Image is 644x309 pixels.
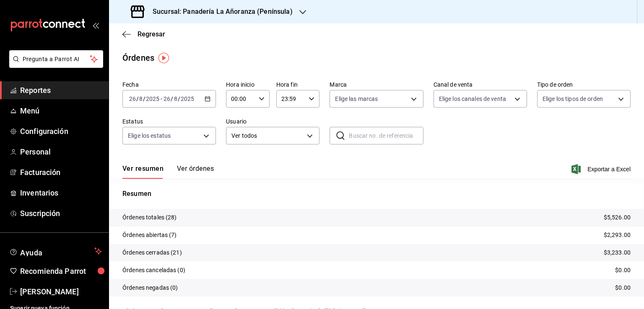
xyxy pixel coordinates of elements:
[330,82,423,88] label: Marca
[171,95,173,102] span: /
[604,248,631,257] p: $3,233.00
[20,126,102,137] span: Configuración
[163,95,171,102] input: --
[20,85,102,96] span: Reportes
[122,51,154,64] div: Órdenes
[174,95,178,102] input: --
[276,82,320,88] label: Hora fin
[178,95,180,102] span: /
[335,95,378,103] span: Elige las marcas
[122,189,631,199] p: Resumen
[439,95,506,103] span: Elige los canales de venta
[573,164,631,174] button: Exportar a Excel
[158,53,169,63] img: Tooltip marker
[20,146,102,157] span: Personal
[122,30,165,38] button: Regresar
[122,82,216,88] label: Fecha
[20,246,91,256] span: Ayuda
[9,50,103,68] button: Pregunta a Parrot AI
[146,7,293,17] h3: Sucursal: Panadería La Añoranza (Península)
[129,95,136,102] input: --
[145,95,160,102] input: ----
[128,131,171,140] span: Elige los estatus
[20,187,102,198] span: Inventarios
[20,167,102,178] span: Facturación
[122,213,177,222] p: Órdenes totales (28)
[604,213,631,222] p: $5,526.00
[349,127,423,144] input: Buscar no. de referencia
[226,82,270,88] label: Hora inicio
[6,61,103,70] a: Pregunta a Parrot AI
[122,266,185,275] p: Órdenes canceladas (0)
[177,165,214,179] button: Ver órdenes
[20,286,102,297] span: [PERSON_NAME]
[20,208,102,219] span: Suscripción
[604,231,631,239] p: $2,293.00
[161,95,162,102] span: -
[180,95,195,102] input: ----
[231,131,304,140] span: Ver todos
[543,95,603,103] span: Elige los tipos de orden
[20,265,102,277] span: Recomienda Parrot
[537,82,631,88] label: Tipo de orden
[23,55,90,64] span: Pregunta a Parrot AI
[226,118,319,124] label: Usuario
[122,165,214,179] div: navigation tabs
[434,82,527,88] label: Canal de venta
[139,95,143,102] input: --
[122,165,164,179] button: Ver resumen
[615,266,631,275] p: $0.00
[122,248,182,257] p: Órdenes cerradas (21)
[122,283,178,292] p: Órdenes negadas (0)
[136,95,139,102] span: /
[143,95,145,102] span: /
[122,118,216,124] label: Estatus
[92,22,99,28] button: open_drawer_menu
[138,30,165,38] span: Regresar
[20,105,102,116] span: Menú
[615,283,631,292] p: $0.00
[122,231,177,239] p: Órdenes abiertas (7)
